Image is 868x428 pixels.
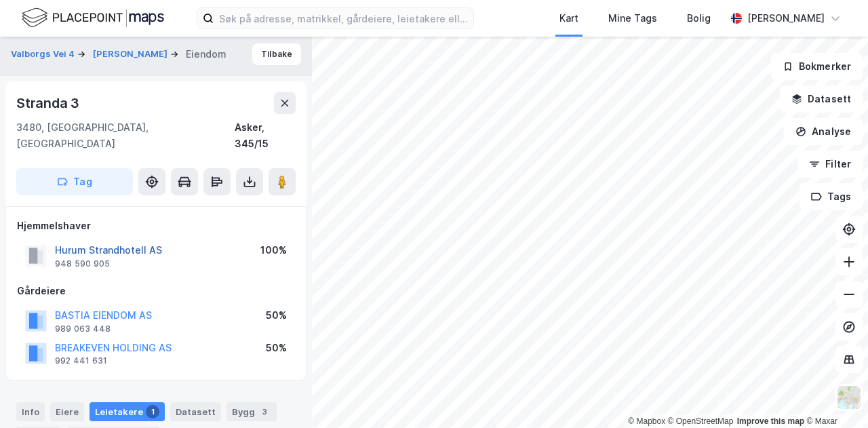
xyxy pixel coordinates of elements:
[668,416,734,426] a: OpenStreetMap
[608,10,657,26] div: Mine Tags
[17,218,295,234] div: Hjemmelshaver
[186,46,226,62] div: Eiendom
[780,85,863,113] button: Datasett
[784,118,863,145] button: Analyse
[258,405,271,419] div: 3
[800,183,863,210] button: Tags
[55,258,110,269] div: 948 590 905
[800,363,868,428] iframe: Chat Widget
[266,307,287,324] div: 50%
[55,355,107,366] div: 992 441 631
[146,405,159,419] div: 1
[737,416,804,426] a: Improve this map
[235,119,296,152] div: Asker, 345/15
[266,340,287,356] div: 50%
[16,402,45,421] div: Info
[747,10,825,26] div: [PERSON_NAME]
[260,242,287,258] div: 100%
[797,151,863,178] button: Filter
[16,168,133,195] button: Tag
[771,53,863,80] button: Bokmerker
[170,402,221,421] div: Datasett
[93,47,170,61] button: [PERSON_NAME]
[17,283,295,299] div: Gårdeiere
[226,402,277,421] div: Bygg
[55,324,111,334] div: 989 063 448
[50,402,84,421] div: Eiere
[214,8,473,28] input: Søk på adresse, matrikkel, gårdeiere, leietakere eller personer
[252,43,301,65] button: Tilbake
[22,6,164,30] img: logo.f888ab2527a4732fd821a326f86c7f29.svg
[11,47,77,61] button: Valborgs Vei 4
[628,416,665,426] a: Mapbox
[90,402,165,421] div: Leietakere
[687,10,711,26] div: Bolig
[16,119,235,152] div: 3480, [GEOGRAPHIC_DATA], [GEOGRAPHIC_DATA]
[559,10,578,26] div: Kart
[16,92,82,114] div: Stranda 3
